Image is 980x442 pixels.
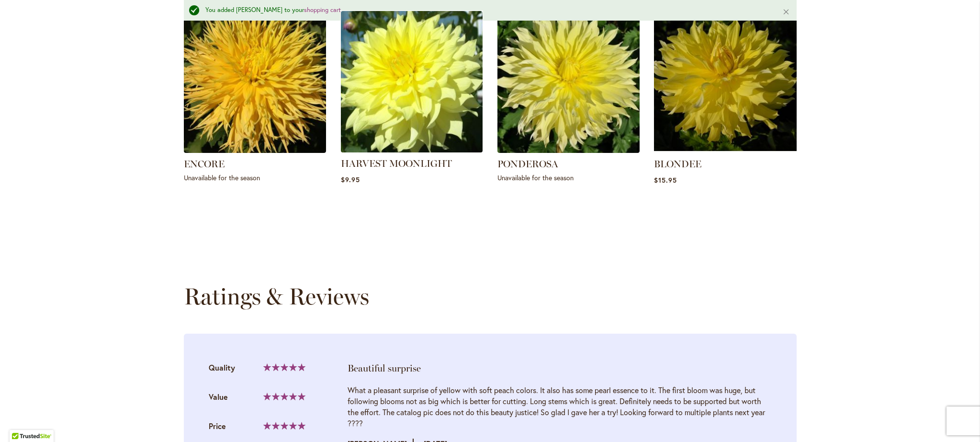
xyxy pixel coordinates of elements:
[184,173,327,182] p: Unavailable for the season
[263,393,305,400] div: 100%
[184,282,369,310] strong: Ratings & Reviews
[338,7,486,156] img: Harvest Moonlight
[654,175,677,185] span: $15.95
[654,158,701,170] a: BLONDEE
[497,158,558,170] a: PONDEROSA
[654,146,797,155] a: Blondee
[497,11,640,153] img: Ponderosa
[341,145,483,154] a: Harvest Moonlight
[184,146,327,155] a: ENCORE
[348,361,772,375] div: Beautiful surprise
[304,6,341,14] a: shopping cart
[184,158,225,170] a: ENCORE
[7,408,34,435] iframe: Launch Accessibility Center
[209,392,228,402] span: Value
[654,11,797,153] img: Blondee
[263,422,305,430] div: 100%
[209,421,226,431] span: Price
[341,175,360,184] span: $9.95
[263,363,305,371] div: 100%
[497,173,640,182] p: Unavailable for the season
[497,146,640,155] a: Ponderosa
[348,384,772,429] div: What a pleasant surprise of yellow with soft peach colors. It also has some pearl essence to it. ...
[205,6,768,15] div: You added [PERSON_NAME] to your .
[184,11,327,153] img: ENCORE
[341,158,452,169] a: HARVEST MOONLIGHT
[209,362,235,372] span: Quality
